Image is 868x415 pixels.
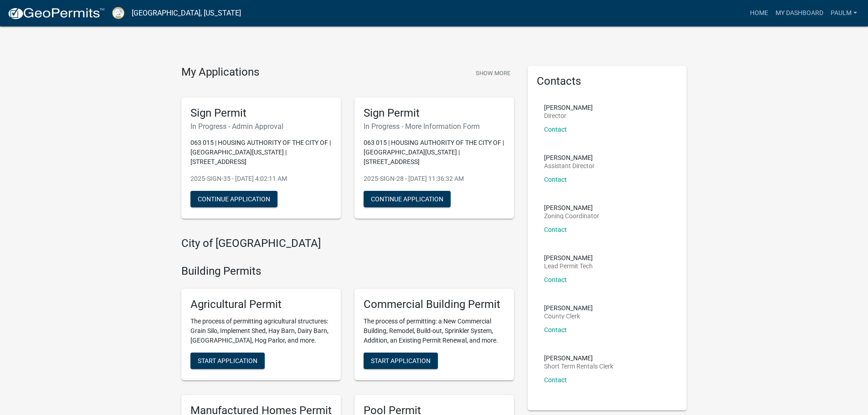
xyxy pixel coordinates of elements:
[364,191,451,207] button: Continue Application
[537,75,678,88] h5: Contacts
[772,5,827,22] a: My Dashboard
[472,66,514,81] button: Show More
[364,107,505,120] h5: Sign Permit
[544,363,613,369] p: Short Term Rentals Clerk
[190,317,332,345] p: The process of permitting agricultural structures: Grain Silo, Implement Shed, Hay Barn, Dairy Ba...
[190,353,265,369] button: Start Application
[181,265,514,278] h4: Building Permits
[544,326,567,333] a: Contact
[364,317,505,345] p: The process of permitting: a New Commercial Building, Remodel, Build-out, Sprinkler System, Addit...
[544,226,567,233] a: Contact
[190,107,332,120] h5: Sign Permit
[544,376,567,384] a: Contact
[181,66,259,79] h4: My Applications
[364,138,505,167] p: 063 015 | HOUSING AUTHORITY OF THE CITY OF | [GEOGRAPHIC_DATA][US_STATE] | [STREET_ADDRESS]
[544,313,593,319] p: County Clerk
[544,104,593,111] p: [PERSON_NAME]
[190,138,332,167] p: 063 015 | HOUSING AUTHORITY OF THE CITY OF | [GEOGRAPHIC_DATA][US_STATE] | [STREET_ADDRESS]
[371,357,431,364] span: Start Application
[544,126,567,133] a: Contact
[190,298,332,311] h5: Agricultural Permit
[364,122,505,131] h6: In Progress - More Information Form
[364,298,505,311] h5: Commercial Building Permit
[198,357,257,364] span: Start Application
[364,353,438,369] button: Start Application
[190,174,332,184] p: 2025-SIGN-35 - [DATE] 4:02:11 AM
[544,176,567,183] a: Contact
[190,191,277,207] button: Continue Application
[544,305,593,311] p: [PERSON_NAME]
[544,276,567,283] a: Contact
[112,7,124,19] img: Putnam County, Georgia
[827,5,861,22] a: paulm
[544,113,593,119] p: Director
[544,255,593,261] p: [PERSON_NAME]
[544,263,593,269] p: Lead Permit Tech
[190,122,332,131] h6: In Progress - Admin Approval
[544,355,613,361] p: [PERSON_NAME]
[544,154,595,161] p: [PERSON_NAME]
[132,5,241,21] a: [GEOGRAPHIC_DATA], [US_STATE]
[181,237,514,250] h4: City of [GEOGRAPHIC_DATA]
[746,5,772,22] a: Home
[544,205,599,211] p: [PERSON_NAME]
[544,163,595,169] p: Assistant Director
[364,174,505,184] p: 2025-SIGN-28 - [DATE] 11:36:32 AM
[544,213,599,219] p: Zoning Coordinator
